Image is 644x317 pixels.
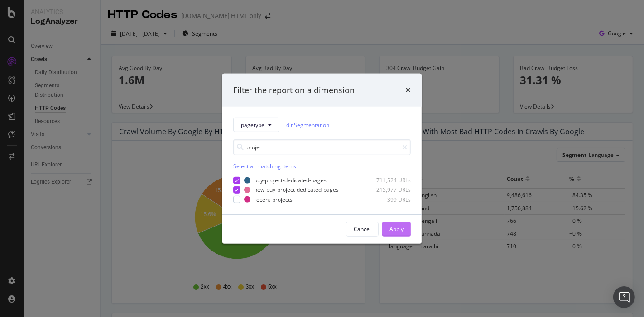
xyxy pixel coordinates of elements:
div: times [405,84,411,96]
div: Apply [389,225,404,233]
div: Select all matching items [233,162,411,170]
span: pagetype [241,121,264,128]
div: 399 URLs [366,195,411,203]
button: pagetype [233,118,279,132]
div: 215,977 URLs [366,186,411,194]
a: Edit Segmentation [283,120,329,130]
div: recent-projects [254,195,293,203]
div: Filter the report on a dimension [233,84,355,96]
button: Cancel [346,222,379,237]
div: modal [222,73,422,243]
div: 711,524 URLs [366,176,411,184]
input: Search [233,139,411,155]
div: Open Intercom Messenger [613,286,635,308]
div: Cancel [354,225,371,233]
div: new-buy-project-dedicated-pages [254,186,339,194]
button: Apply [382,222,411,237]
div: buy-project-dedicated-pages [254,176,327,184]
